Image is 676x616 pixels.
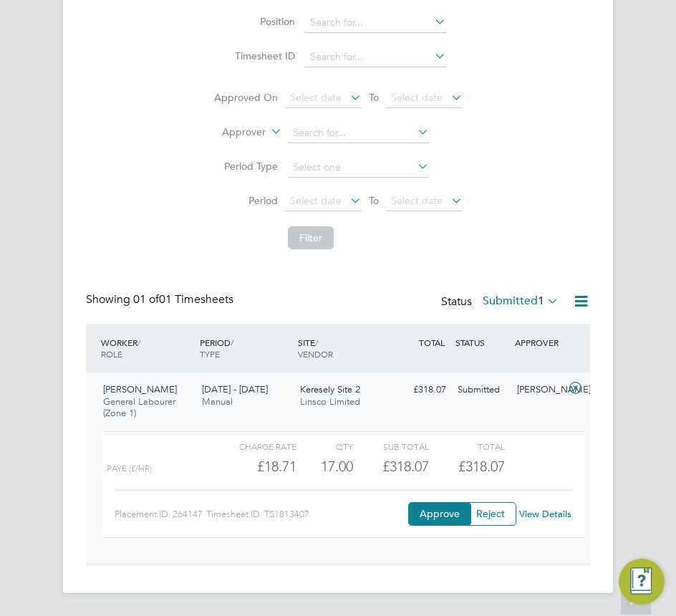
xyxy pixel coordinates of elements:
span: 01 of [133,292,159,307]
span: TYPE [200,348,220,360]
div: £18.71 [221,455,296,478]
div: QTY [296,438,353,455]
span: Select date [290,194,342,207]
div: Status [441,292,561,312]
span: To [364,88,383,107]
div: £318.07 [353,455,429,478]
div: Charge rate [221,438,296,455]
span: To [364,191,383,210]
span: Manual [202,395,233,408]
span: TOTAL [419,337,445,348]
label: Approved On [213,91,278,104]
span: Select date [391,91,443,104]
span: [DATE] - [DATE] [202,383,268,395]
span: Select date [290,91,342,104]
input: Search for... [305,47,446,67]
div: £318.07 [393,378,453,402]
div: Total [429,438,505,455]
div: Submitted [452,378,511,402]
label: Period [213,194,278,207]
span: Select date [391,194,443,207]
button: Engage Resource Center [619,559,665,605]
label: Timesheet ID [231,49,295,62]
button: Reject [465,502,516,525]
button: Filter [288,226,334,249]
span: PAYE (£/HR) [107,463,152,473]
div: Placement ID: 264147 [115,503,206,526]
div: APPROVER [511,329,571,355]
div: WORKER [97,329,196,367]
span: [PERSON_NAME] [103,383,177,395]
span: General Labourer (Zone 1) [103,395,175,420]
span: / [137,337,140,348]
label: Position [231,15,295,28]
input: Select one [288,158,429,178]
a: View Details [519,508,571,520]
div: STATUS [452,329,511,355]
div: [PERSON_NAME] [511,378,571,402]
input: Search for... [305,13,446,33]
span: / [231,337,233,348]
span: VENDOR [298,348,333,360]
span: Keresely Site 2 [300,383,360,395]
input: Search for... [288,123,429,143]
span: £318.07 [458,458,505,475]
span: 1 [538,294,544,308]
span: 01 Timesheets [133,292,233,307]
div: 17.00 [296,455,353,478]
div: Timesheet ID: TS1813407 [206,503,408,526]
button: Approve [408,502,471,525]
span: Linsco Limited [300,395,360,408]
label: Approver [201,125,266,140]
div: Showing [86,292,236,307]
span: / [315,337,318,348]
div: SITE [294,329,393,367]
label: Period Type [213,160,278,173]
div: PERIOD [196,329,295,367]
span: ROLE [101,348,122,360]
label: Submitted [483,294,559,308]
div: Sub Total [353,438,429,455]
